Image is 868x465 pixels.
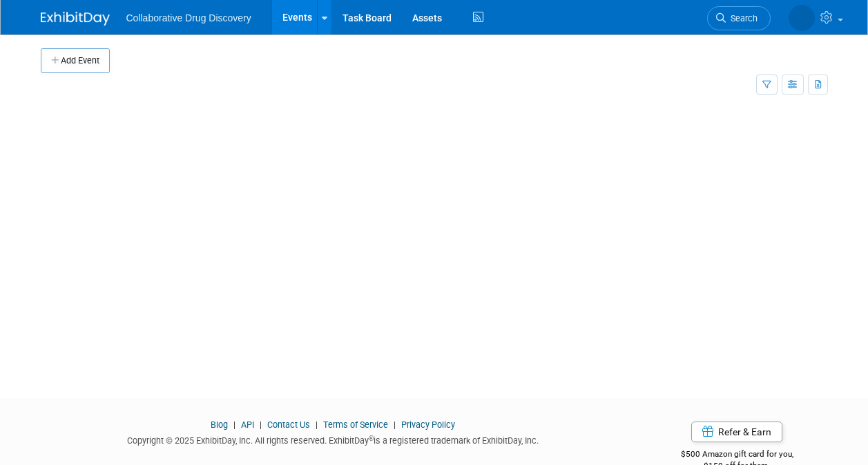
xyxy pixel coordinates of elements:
[126,12,251,23] span: Collaborative Drug Discovery
[41,48,110,73] button: Add Event
[369,435,374,442] sup: ®
[211,419,228,430] a: Blog
[401,419,455,430] a: Privacy Policy
[726,13,758,23] span: Search
[256,419,265,430] span: |
[41,431,626,447] div: Copyright © 2025 ExhibitDay, Inc. All rights reserved. ExhibitDay is a registered trademark of Ex...
[789,5,815,31] img: Ben Retamal
[267,419,310,430] a: Contact Us
[691,422,782,442] a: Refer & Earn
[390,419,399,430] span: |
[41,12,110,26] img: ExhibitDay
[241,419,254,430] a: API
[707,6,771,30] a: Search
[312,419,321,430] span: |
[230,419,239,430] span: |
[323,419,388,430] a: Terms of Service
